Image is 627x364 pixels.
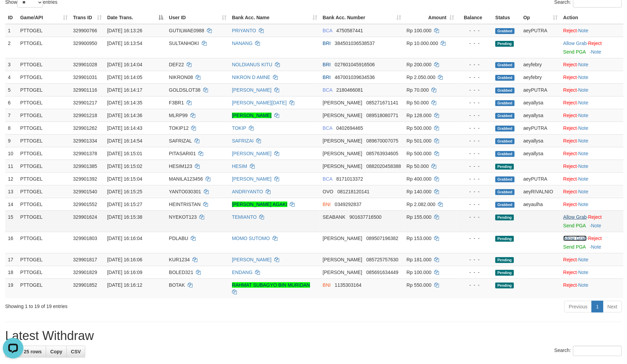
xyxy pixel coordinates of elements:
[407,125,431,131] span: Rp 500.000
[578,189,588,194] a: Note
[460,87,490,93] div: - - -
[73,176,97,182] span: 329901392
[563,214,587,220] a: Allow Grab
[563,236,588,241] span: ·
[521,71,561,83] td: aeyfebry
[18,134,70,147] td: PTTOGEL
[169,163,192,169] span: HESIM123
[460,188,490,195] div: - - -
[169,202,200,207] span: HEINTRISTAN
[323,163,362,169] span: [PERSON_NAME]
[3,3,23,23] button: Open LiveChat chat widget
[232,100,287,105] a: [PERSON_NAME][DATE]
[66,346,85,357] a: CSV
[5,198,18,211] td: 14
[578,113,588,118] a: Note
[366,138,398,144] span: Copy 089670007075 to clipboard
[563,270,577,275] a: Reject
[495,177,515,182] span: Grabbed
[18,83,70,96] td: PTTOGEL
[521,24,561,37] td: aeyPUTRA
[588,214,602,220] a: Reject
[337,28,363,33] span: Copy 4750587441 to clipboard
[407,87,429,93] span: Rp 70.000
[578,75,588,80] a: Note
[232,151,272,156] a: [PERSON_NAME]
[5,147,18,160] td: 10
[460,40,490,47] div: - - -
[563,28,577,33] a: Reject
[107,189,142,194] span: [DATE] 16:15:25
[323,189,333,194] span: OVO
[495,126,515,132] span: Grabbed
[107,41,142,46] span: [DATE] 16:13:54
[18,266,70,278] td: PTTOGEL
[561,37,624,58] td: ·
[521,172,561,185] td: aeyPUTRA
[495,138,515,144] span: Grabbed
[521,198,561,211] td: aeyaulha
[5,253,18,266] td: 17
[5,37,18,58] td: 2
[495,215,514,220] span: Pending
[578,62,588,67] a: Note
[5,58,18,71] td: 3
[232,176,272,182] a: [PERSON_NAME]
[18,198,70,211] td: PTTOGEL
[366,270,398,275] span: Copy 085691634449 to clipboard
[169,62,184,67] span: DEF22
[495,164,514,170] span: Pending
[107,75,142,80] span: [DATE] 16:14:05
[73,87,97,93] span: 329901116
[495,113,515,119] span: Grabbed
[407,62,431,67] span: Rp 200.000
[5,24,18,37] td: 1
[561,134,624,147] td: ·
[407,257,431,262] span: Rp 181.000
[563,244,586,250] a: Send PGA
[169,138,191,144] span: SAFRIZAL
[407,41,438,46] span: Rp 10.000.000
[495,88,515,93] span: Grabbed
[460,214,490,220] div: - - -
[591,244,602,250] a: Note
[561,147,624,160] td: ·
[407,75,436,80] span: Rp 2.050.000
[169,189,201,194] span: YANTO030301
[73,75,97,80] span: 329901031
[578,163,588,169] a: Note
[5,134,18,147] td: 9
[460,99,490,106] div: - - -
[561,96,624,109] td: ·
[18,253,70,266] td: PTTOGEL
[232,87,272,93] a: [PERSON_NAME]
[407,151,431,156] span: Rp 500.000
[18,24,70,37] td: PTTOGEL
[563,163,577,169] a: Reject
[495,257,514,263] span: Pending
[563,125,577,131] a: Reject
[460,175,490,182] div: - - -
[495,189,515,195] span: Grabbed
[232,257,272,262] a: [PERSON_NAME]
[563,100,577,105] a: Reject
[323,75,331,80] span: BRI
[73,202,97,207] span: 329901552
[232,189,263,194] a: ANDRIYANTO
[107,257,142,262] span: [DATE] 16:16:06
[232,270,253,275] a: ENDANG
[169,113,187,118] span: MLRP99
[5,232,18,253] td: 16
[169,87,200,93] span: GOLDSLOT38
[460,125,490,132] div: - - -
[561,122,624,134] td: ·
[46,346,67,357] a: Copy
[578,282,588,288] a: Note
[169,214,197,220] span: NYEKOT123
[107,163,142,169] span: [DATE] 16:15:02
[495,151,515,157] span: Grabbed
[578,202,588,207] a: Note
[460,256,490,263] div: - - -
[71,349,81,354] span: CSV
[407,214,431,220] span: Rp 155.000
